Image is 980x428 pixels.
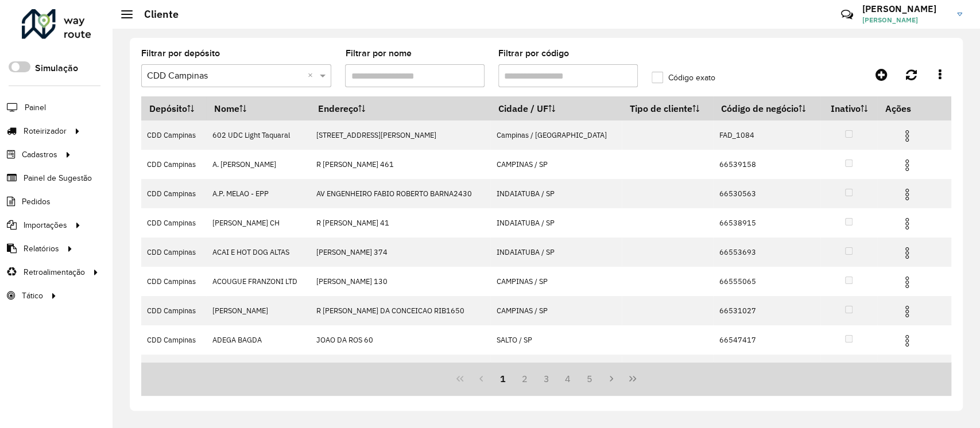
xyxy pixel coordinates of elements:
[311,96,491,120] th: Endereço
[206,355,310,384] td: [PERSON_NAME]
[601,368,622,390] button: Next Page
[141,296,206,325] td: CDD Campinas
[490,179,622,208] td: INDAIATUBA / SP
[492,368,514,390] button: 1
[141,96,206,120] th: Depósito
[490,355,622,384] td: CAMPINAS / SP
[141,325,206,355] td: CDD Campinas
[877,96,946,120] th: Ações
[22,290,43,302] span: Tático
[311,238,491,267] td: [PERSON_NAME] 374
[311,179,491,208] td: AV ENGENHEIRO FABIO ROBERTO BARNA2430
[22,196,51,208] span: Pedidos
[307,69,317,83] span: Clear all
[311,355,491,384] td: SERRA DOS CRISTAIS 688
[713,179,820,208] td: 66530563
[206,325,310,355] td: ADEGA BAGDA
[490,238,622,267] td: INDAIATUBA / SP
[141,238,206,267] td: CDD Campinas
[490,325,622,355] td: SALTO / SP
[713,208,820,238] td: 66538915
[35,61,78,75] label: Simulação
[713,267,820,296] td: 66555065
[206,238,310,267] td: ACAI E HOT DOG ALTAS
[141,267,206,296] td: CDD Campinas
[579,368,601,390] button: 5
[206,96,310,120] th: Nome
[713,150,820,179] td: 66539158
[490,296,622,325] td: CAMPINAS / SP
[24,219,67,231] span: Importações
[206,179,310,208] td: A.P. MELAO - EPP
[498,46,569,60] label: Filtrar por código
[557,368,579,390] button: 4
[22,149,57,161] span: Cadastros
[835,2,859,27] a: Contato Rápido
[133,8,179,21] h2: Cliente
[490,120,622,150] td: Campinas / [GEOGRAPHIC_DATA]
[713,325,820,355] td: 66547417
[311,208,491,238] td: R [PERSON_NAME] 41
[713,355,820,384] td: 66555908
[206,208,310,238] td: [PERSON_NAME] CH
[862,15,948,25] span: [PERSON_NAME]
[490,96,622,120] th: Cidade / UF
[536,368,557,390] button: 3
[490,267,622,296] td: CAMPINAS / SP
[141,179,206,208] td: CDD Campinas
[311,296,491,325] td: R [PERSON_NAME] DA CONCEICAO RIB1650
[311,325,491,355] td: JOAO DA ROS 60
[141,208,206,238] td: CDD Campinas
[345,46,411,60] label: Filtrar por nome
[490,208,622,238] td: INDAIATUBA / SP
[713,238,820,267] td: 66553693
[25,102,46,114] span: Painel
[862,3,948,14] h3: [PERSON_NAME]
[490,150,622,179] td: CAMPINAS / SP
[622,368,644,390] button: Last Page
[713,120,820,150] td: FAD_1084
[311,120,491,150] td: [STREET_ADDRESS][PERSON_NAME]
[652,72,715,84] label: Código exato
[24,266,85,278] span: Retroalimentação
[713,96,820,120] th: Código de negócio
[141,46,220,60] label: Filtrar por depósito
[141,120,206,150] td: CDD Campinas
[713,296,820,325] td: 66531027
[820,96,877,120] th: Inativo
[206,267,310,296] td: ACOUGUE FRANZONI LTD
[141,150,206,179] td: CDD Campinas
[24,125,67,137] span: Roteirizador
[24,172,92,184] span: Painel de Sugestão
[206,120,310,150] td: 602 UDC Light Taquaral
[24,243,59,255] span: Relatórios
[311,150,491,179] td: R [PERSON_NAME] 461
[622,96,713,120] th: Tipo de cliente
[514,368,536,390] button: 2
[311,267,491,296] td: [PERSON_NAME] 130
[206,150,310,179] td: A. [PERSON_NAME]
[206,296,310,325] td: [PERSON_NAME]
[141,355,206,384] td: CDD Campinas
